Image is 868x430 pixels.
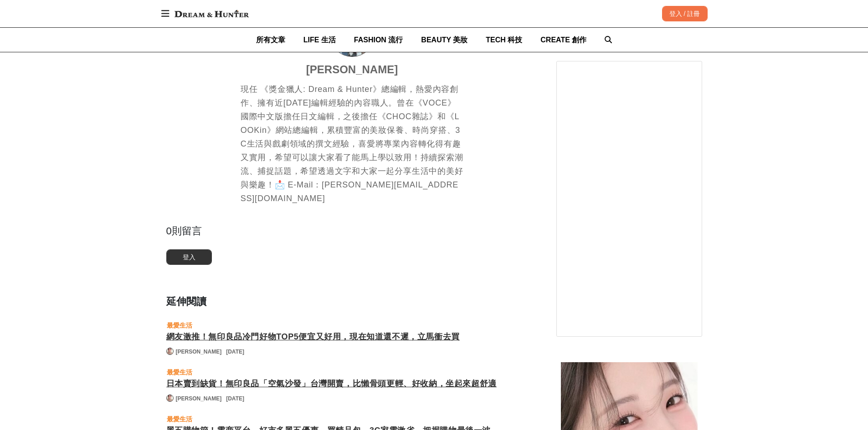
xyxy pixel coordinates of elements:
[354,28,403,52] a: FASHION 流行
[662,6,708,21] div: 登入 / 註冊
[166,367,193,378] a: 最愛生活
[176,348,222,356] a: [PERSON_NAME]
[540,36,586,44] span: CREATE 創作
[166,414,193,425] a: 最愛生活
[486,36,522,44] span: TECH 科技
[166,249,212,265] button: 登入
[166,223,538,238] div: 0 則留言
[354,36,403,44] span: FASHION 流行
[167,320,192,330] div: 最愛生活
[303,36,336,44] span: LIFE 生活
[421,28,467,52] a: BEAUTY 美妝
[486,28,522,52] a: TECH 科技
[167,348,173,354] img: Avatar
[303,28,336,52] a: LIFE 生活
[226,395,244,403] div: [DATE]
[170,5,253,22] img: Dream & Hunter
[540,28,586,52] a: CREATE 創作
[256,28,285,52] a: 所有文章
[256,36,285,44] span: 所有文章
[166,395,174,402] a: Avatar
[166,320,193,331] a: 最愛生活
[166,378,538,390] a: 日本賣到缺貨！無印良品「空氣沙發」台灣開賣，比懶骨頭更輕、好收納，坐起來超舒適
[167,367,192,377] div: 最愛生活
[306,61,398,78] a: [PERSON_NAME]
[421,36,467,44] span: BEAUTY 美妝
[166,331,538,343] a: 網友激推！無印良品冷門好物TOP5便宜又好用，現在知道還不遲，立馬衝去買
[167,395,173,401] img: Avatar
[166,294,538,309] div: 延伸閱讀
[176,395,222,403] a: [PERSON_NAME]
[166,348,174,355] a: Avatar
[226,348,244,356] div: [DATE]
[167,414,192,424] div: 最愛生活
[241,82,464,205] div: 現任 《獎金獵人: Dream & Hunter》總編輯，熱愛內容創作、擁有近[DATE]編輯經驗的內容職人。曾在《VOCE》國際中文版擔任日文編輯，之後擔任《CHOC雜誌》和《LOOKin》網...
